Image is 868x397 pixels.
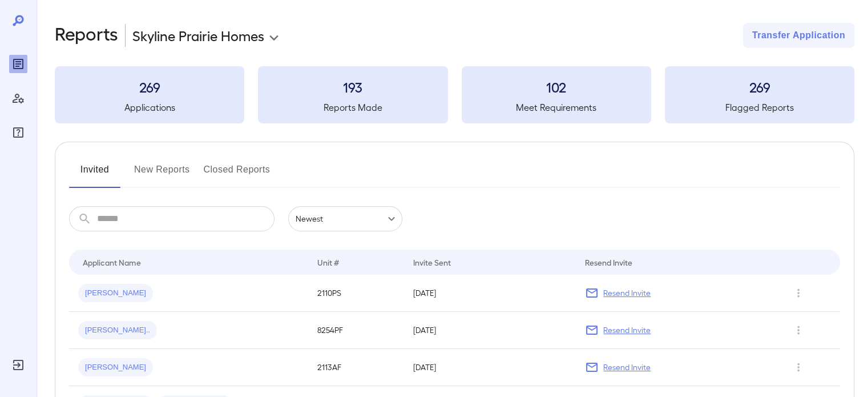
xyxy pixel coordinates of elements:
p: Skyline Prairie Homes [132,26,264,45]
h3: 102 [462,78,651,96]
td: [DATE] [404,275,576,312]
p: Resend Invite [603,287,651,299]
h3: 193 [258,78,447,96]
button: New Reports [134,161,190,188]
span: [PERSON_NAME] [78,288,153,299]
h5: Flagged Reports [665,101,854,114]
p: Resend Invite [603,362,651,373]
div: Unit # [317,255,339,269]
div: Resend Invite [585,255,632,269]
h5: Applications [55,101,244,114]
div: Newest [288,206,402,231]
button: Invited [69,161,120,188]
h3: 269 [55,78,244,96]
div: FAQ [9,123,27,142]
h3: 269 [665,78,854,96]
td: 8254PF [308,312,404,349]
div: Log Out [9,356,27,374]
div: Manage Users [9,89,27,107]
button: Transfer Application [743,23,854,48]
h2: Reports [55,23,118,48]
h5: Meet Requirements [462,101,651,114]
td: [DATE] [404,312,576,349]
td: [DATE] [404,349,576,386]
span: [PERSON_NAME] [78,362,153,373]
button: Row Actions [789,358,808,376]
button: Closed Reports [204,161,271,188]
span: [PERSON_NAME].. [78,325,157,336]
div: Applicant Name [83,255,141,269]
summary: 269Applications193Reports Made102Meet Requirements269Flagged Reports [55,66,854,123]
button: Row Actions [789,284,808,302]
h5: Reports Made [258,101,447,114]
td: 2110PS [308,275,404,312]
button: Row Actions [789,321,808,339]
div: Invite Sent [413,255,451,269]
td: 2113AF [308,349,404,386]
div: Reports [9,55,27,73]
p: Resend Invite [603,324,651,336]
